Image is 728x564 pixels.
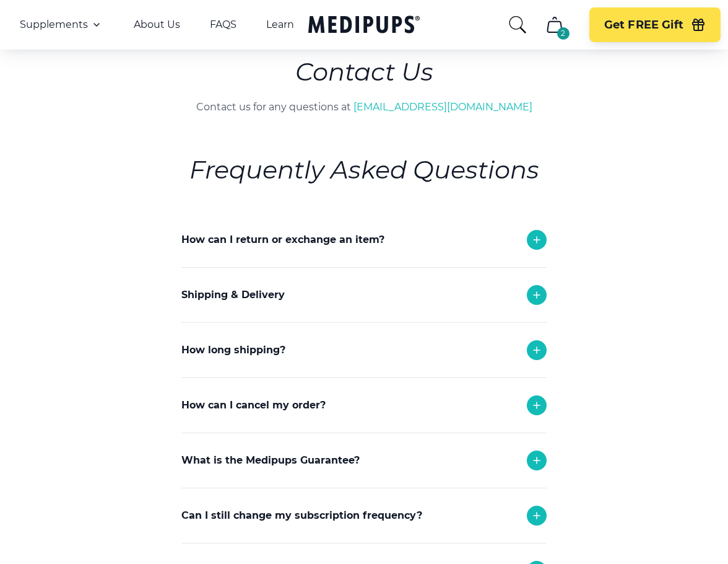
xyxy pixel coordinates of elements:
[181,232,384,247] p: How can I return or exchange an item?
[181,508,422,523] p: Can I still change my subscription frequency?
[112,100,616,115] p: Contact us for any questions at
[181,433,547,542] div: Any refund request and cancellation are subject to approval and turn around time is 24-48 hours. ...
[557,27,570,40] div: 2
[181,377,547,427] div: Each order takes 1-2 business days to be delivered.
[604,18,683,32] span: Get FREE Gift
[181,288,285,302] p: Shipping & Delivery
[112,54,616,90] h1: Contact Us
[134,19,180,31] a: About Us
[589,7,721,42] button: Get FREE Gift
[540,10,570,40] button: cart
[181,453,360,468] p: What is the Medipups Guarantee?
[20,19,88,31] span: Supplements
[508,15,527,35] button: search
[308,13,420,38] a: Medipups
[353,101,532,113] a: [EMAIL_ADDRESS][DOMAIN_NAME]
[20,17,104,32] button: Supplements
[181,343,285,358] p: How long shipping?
[266,19,294,31] a: Learn
[181,398,326,413] p: How can I cancel my order?
[181,152,547,188] h6: Frequently Asked Questions
[210,19,236,31] a: FAQS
